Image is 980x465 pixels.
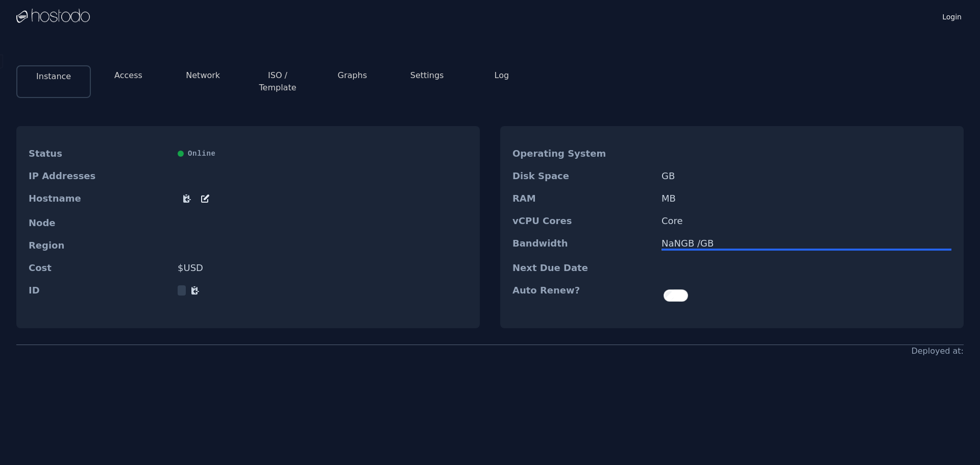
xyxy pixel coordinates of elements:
button: Settings [410,69,444,82]
dt: Bandwidth [512,238,653,251]
dt: Status [29,149,169,159]
dt: Cost [29,263,169,273]
button: ISO / Template [249,69,307,94]
dd: GB [661,171,951,181]
dt: ID [29,285,169,296]
div: NaN GB / GB [661,238,951,249]
div: Online [178,149,468,159]
button: Access [114,69,142,82]
dd: Core [661,216,951,226]
button: Log [495,69,509,82]
button: Graphs [338,69,367,82]
dd: $ USD [178,263,468,273]
dt: Disk Space [512,171,653,181]
dt: Region [29,240,169,251]
div: Deployed at: [911,345,964,357]
dt: Auto Renew? [512,285,653,306]
dt: vCPU Cores [512,216,653,226]
dt: IP Addresses [29,171,169,181]
dt: RAM [512,193,653,204]
a: Login [940,10,964,22]
dt: Operating System [512,149,653,159]
button: Network [186,69,220,82]
button: Instance [36,70,71,83]
dt: Hostname [29,193,169,206]
dd: MB [661,193,951,204]
dt: Node [29,218,169,228]
img: Logo [16,9,90,24]
dt: Next Due Date [512,263,653,273]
